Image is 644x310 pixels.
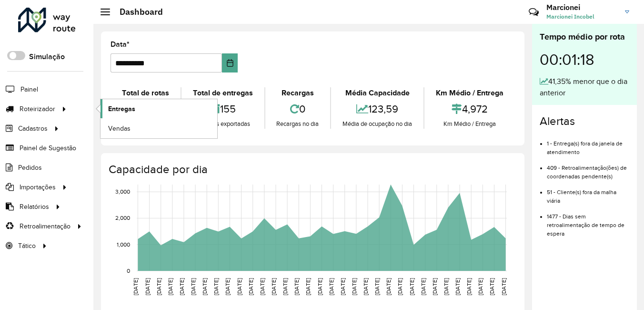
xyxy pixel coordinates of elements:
[540,114,629,128] h4: Alertas
[546,3,618,12] h3: Marcionei
[489,278,495,295] text: [DATE]
[132,278,139,295] text: [DATE]
[362,278,369,295] text: [DATE]
[501,278,507,295] text: [DATE]
[18,241,36,251] span: Tático
[271,278,277,295] text: [DATE]
[201,278,208,295] text: [DATE]
[293,278,300,295] text: [DATE]
[333,99,421,119] div: 123,59
[20,202,49,212] span: Relatórios
[29,51,65,62] label: Simulação
[259,278,265,295] text: [DATE]
[184,119,262,129] div: Entregas exportadas
[397,278,403,295] text: [DATE]
[20,221,70,231] span: Retroalimentação
[454,278,461,295] text: [DATE]
[236,278,242,295] text: [DATE]
[420,278,426,295] text: [DATE]
[20,104,55,114] span: Roteirizador
[108,104,135,114] span: Entregas
[268,99,328,119] div: 0
[108,124,131,134] span: Vendas
[20,143,76,153] span: Painel de Sugestão
[101,99,217,118] a: Entregas
[409,278,415,295] text: [DATE]
[113,87,178,99] div: Total de rotas
[351,278,357,295] text: [DATE]
[222,53,238,72] button: Choose Date
[427,119,513,129] div: Km Médio / Entrega
[540,76,629,99] div: 41,35% menor que o dia anterior
[184,99,262,119] div: 155
[110,7,163,17] h2: Dashboard
[224,278,231,295] text: [DATE]
[109,163,515,176] h4: Capacidade por dia
[340,278,346,295] text: [DATE]
[117,241,130,248] text: 1,000
[477,278,483,295] text: [DATE]
[115,215,130,221] text: 2,000
[190,278,196,295] text: [DATE]
[374,278,380,295] text: [DATE]
[115,188,130,195] text: 3,000
[523,2,544,22] a: Contato Rápido
[333,87,421,99] div: Média Capacidade
[101,119,217,138] a: Vendas
[20,182,56,192] span: Importações
[328,278,334,295] text: [DATE]
[213,278,219,295] text: [DATE]
[547,205,629,238] li: 1477 - Dias sem retroalimentação de tempo de espera
[248,278,254,295] text: [DATE]
[546,12,618,21] span: Marcionei Incobel
[268,87,328,99] div: Recargas
[184,87,262,99] div: Total de entregas
[466,278,472,295] text: [DATE]
[18,124,48,134] span: Cadastros
[127,268,130,274] text: 0
[282,278,288,295] text: [DATE]
[317,278,323,295] text: [DATE]
[432,278,438,295] text: [DATE]
[268,119,328,129] div: Recargas no dia
[333,119,421,129] div: Média de ocupação no dia
[427,87,513,99] div: Km Médio / Entrega
[443,278,449,295] text: [DATE]
[305,278,311,295] text: [DATE]
[167,278,173,295] text: [DATE]
[547,181,629,205] li: 51 - Cliente(s) fora da malha viária
[547,132,629,156] li: 1 - Entrega(s) fora da janela de atendimento
[540,43,629,76] div: 00:01:18
[427,99,513,119] div: 4,972
[179,278,185,295] text: [DATE]
[20,84,38,94] span: Painel
[156,278,162,295] text: [DATE]
[144,278,151,295] text: [DATE]
[18,163,42,173] span: Pedidos
[547,156,629,181] li: 409 - Retroalimentação(ões) de coordenadas pendente(s)
[111,39,130,50] label: Data
[385,278,392,295] text: [DATE]
[540,31,629,43] div: Tempo médio por rota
